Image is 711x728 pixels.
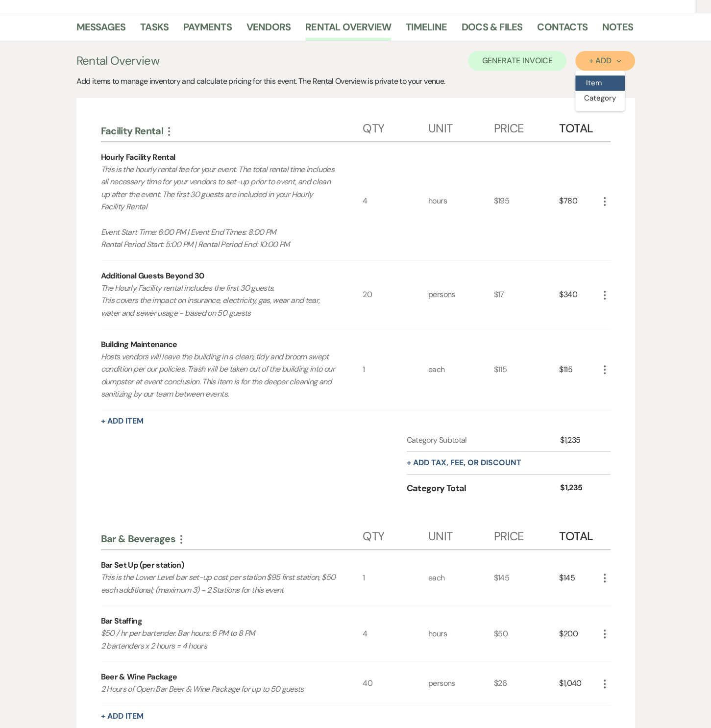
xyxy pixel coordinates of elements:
a: Vendors [246,19,291,41]
div: 1 [363,550,428,605]
p: $50 / hr per bartender. Bar hours: 6 PM to 8 PM 2 bartenders x 2 hours = 4 hours [101,627,337,652]
div: $195 [494,142,560,260]
h3: Rental Overview [76,52,159,70]
a: Rental Overview [305,19,391,41]
div: Facility Rental [101,125,363,137]
button: + Add Item [101,417,144,425]
div: each [428,550,494,605]
a: Messages [76,19,126,41]
div: $1,040 [559,662,598,705]
a: Notes [602,19,633,41]
div: $340 [559,261,598,329]
div: Price [494,520,560,549]
a: Docs & Files [462,19,522,41]
div: 20 [363,261,428,329]
a: Payments [183,19,232,41]
p: The Hourly Facility rental includes the first 30 guests. This covers the impact on insurance, ele... [101,282,337,320]
a: Tasks [140,19,169,41]
div: + Add [589,57,621,65]
p: 2 Hours of Open Bar Beer & Wine Package for up to 50 guests [101,683,337,696]
div: $115 [494,329,560,410]
div: Category Total [407,482,561,495]
div: 1 [363,329,428,410]
div: $200 [559,606,598,661]
button: + Add tax, fee, or discount [407,459,521,467]
div: Unit [428,112,494,141]
div: $1,235 [560,482,598,495]
div: 4 [363,606,428,661]
div: Hourly Facility Rental [101,151,175,163]
div: $17 [494,261,560,329]
div: hours [428,142,494,260]
div: Beer & Wine Package [101,671,177,683]
div: $145 [559,550,598,605]
div: hours [428,606,494,661]
div: Building Maintenance [101,339,177,351]
div: Total [559,112,598,141]
div: $115 [559,329,598,410]
div: $780 [559,142,598,260]
p: Hosts vendors will leave the building in a clean, tidy and broom swept condition per our policies... [101,351,337,401]
a: Timeline [406,19,447,41]
div: Additional Guests Beyond 30 [101,270,204,282]
p: This is the Lower Level bar set-up cost per station $95 first station, $50 each additional; (maxi... [101,571,337,596]
button: Generate Invoice [468,51,566,71]
button: Item [575,75,625,91]
button: + Add Item [101,712,144,720]
a: Contacts [537,19,588,41]
div: Unit [428,520,494,549]
div: 40 [363,662,428,705]
div: Category Subtotal [407,434,561,446]
div: Bar & Beverages [101,532,363,545]
p: This is the hourly rental fee for your event. The total rental time includes all necessary time f... [101,163,337,251]
div: each [428,329,494,410]
div: Bar Staffing [101,615,142,627]
div: Add items to manage inventory and calculate pricing for this event. The Rental Overview is privat... [76,75,635,87]
div: Price [494,112,560,141]
div: $1,235 [560,434,598,446]
button: + Add [575,51,635,71]
div: Qty [363,520,428,549]
div: Total [559,520,598,549]
div: Bar Set Up (per station) [101,559,184,571]
div: $145 [494,550,560,605]
div: 4 [363,142,428,260]
button: Category [575,91,625,106]
div: persons [428,261,494,329]
div: $26 [494,662,560,705]
div: Qty [363,112,428,141]
div: persons [428,662,494,705]
div: $50 [494,606,560,661]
